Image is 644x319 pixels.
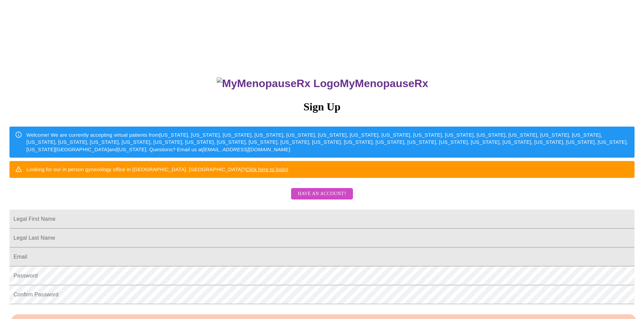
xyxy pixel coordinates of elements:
a: Click here to login! [245,166,288,172]
div: Welcome! We are currently accepting virtual patients from [US_STATE], [US_STATE], [US_STATE], [US... [26,129,629,156]
div: Looking for our in person gynecology office in [GEOGRAPHIC_DATA], [GEOGRAPHIC_DATA]? [26,163,288,176]
em: [EMAIL_ADDRESS][DOMAIN_NAME] [202,147,290,152]
h3: MyMenopauseRx [10,77,635,90]
img: MyMenopauseRx Logo [217,77,340,90]
button: Have an account? [291,188,353,200]
a: Have an account? [289,195,355,201]
h3: Sign Up [9,101,635,113]
span: Have an account? [298,190,346,198]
